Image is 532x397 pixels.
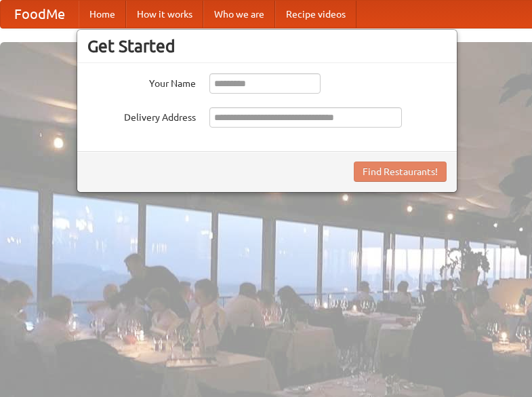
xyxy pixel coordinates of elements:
[87,73,196,90] label: Your Name
[1,1,79,28] a: FoodMe
[79,1,126,28] a: Home
[354,162,447,182] button: Find Restaurants!
[87,36,447,56] h3: Get Started
[203,1,275,28] a: Who we are
[126,1,203,28] a: How it works
[87,107,196,124] label: Delivery Address
[275,1,356,28] a: Recipe videos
